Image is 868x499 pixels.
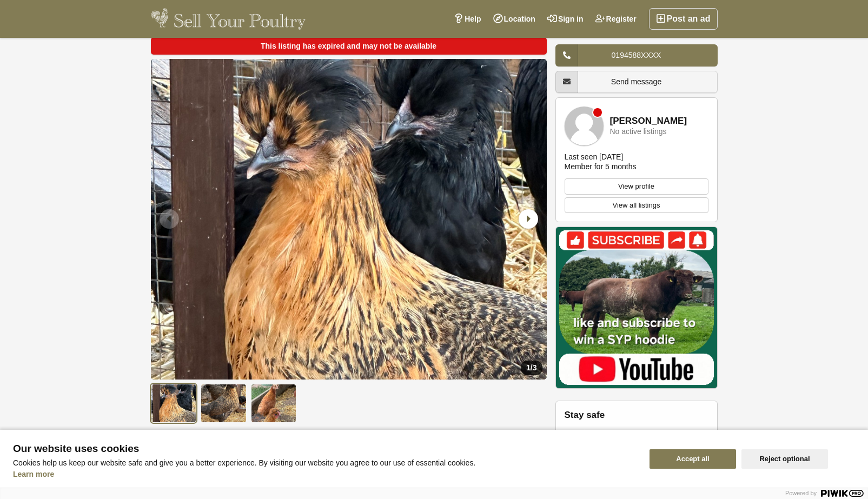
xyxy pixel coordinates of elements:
[521,361,542,375] div: /
[593,108,602,117] div: Member is offline
[591,429,708,458] span: Trade in person or use PayPal's “paying for an item or service” to transfer money
[448,8,487,30] a: Help
[555,71,718,93] a: Send message
[650,449,736,469] button: Accept all
[741,449,828,469] button: Reject optional
[13,443,637,454] span: Our website uses cookies
[151,8,306,30] img: Sell Your Poultry
[151,59,547,380] li: 1 / 3
[533,363,537,372] span: 3
[151,37,547,55] div: This listing has expired and may not be available
[565,197,708,214] a: View all listings
[649,8,718,30] a: Post an ad
[526,363,531,372] span: 1
[541,8,589,30] a: Sign in
[565,410,708,421] h2: Stay safe
[555,227,718,389] img: Mat Atkinson Farming YouTube Channel
[251,384,297,423] img: Trio Rare Shetland Poultry (Growers) - 3
[555,44,718,66] a: 0194588XXXX
[785,490,817,496] span: Powered by
[612,51,661,59] span: 0194588XXXX
[151,384,197,423] img: Trio Rare Shetland Poultry (Growers) - 1
[13,458,637,467] p: Cookies help us keep our website safe and give you a better experience. By visiting our website y...
[565,152,624,162] div: Last seen [DATE]
[565,107,604,145] img: april fearn
[589,8,642,30] a: Register
[151,59,547,380] img: Trio Rare Shetland Poultry (Growers) - 1/3
[610,128,667,136] div: No active listings
[13,470,54,478] a: Learn more
[201,384,247,423] img: Trio Rare Shetland Poultry (Growers) - 2
[156,205,184,233] div: Previous slide
[513,205,541,233] div: Next slide
[565,162,637,171] div: Member for 5 months
[611,77,661,86] span: Send message
[487,8,541,30] a: Location
[565,178,708,195] a: View profile
[610,116,687,127] a: [PERSON_NAME]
